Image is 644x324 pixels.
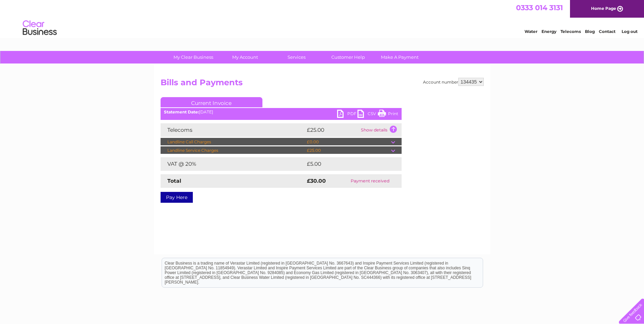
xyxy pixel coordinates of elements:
[22,18,57,38] img: logo.png
[161,192,193,203] a: Pay Here
[307,178,326,184] strong: £30.00
[357,110,378,120] a: CSV
[167,178,181,184] strong: Total
[161,110,402,114] div: [DATE]
[161,138,305,146] td: Landline Call Charges
[372,51,428,64] a: Make A Payment
[359,123,402,137] td: Show details
[305,157,386,171] td: £5.00
[161,123,305,137] td: Telecoms
[269,51,325,64] a: Services
[320,51,376,64] a: Customer Help
[305,138,391,146] td: £0.00
[305,123,359,137] td: £25.00
[585,29,595,34] a: Blog
[560,29,581,34] a: Telecoms
[161,78,484,91] h2: Bills and Payments
[161,146,305,155] td: Landline Service Charges
[337,110,357,120] a: PDF
[541,29,556,34] a: Energy
[217,51,273,64] a: My Account
[164,109,199,114] b: Statement Date:
[622,29,638,34] a: Log out
[423,78,484,86] div: Account number
[516,3,563,12] a: 0333 014 3131
[165,51,221,64] a: My Clear Business
[378,110,398,120] a: Print
[161,97,262,107] a: Current Invoice
[161,157,305,171] td: VAT @ 20%
[305,146,391,155] td: £25.00
[525,29,537,34] a: Water
[599,29,615,34] a: Contact
[338,174,401,188] td: Payment received
[162,4,483,33] div: Clear Business is a trading name of Verastar Limited (registered in [GEOGRAPHIC_DATA] No. 3667643...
